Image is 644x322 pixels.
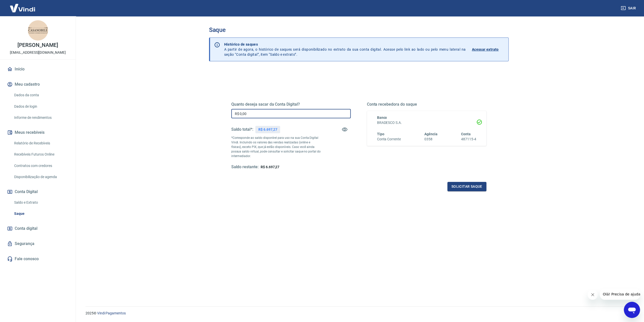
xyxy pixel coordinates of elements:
[377,137,401,142] h6: Conta Corrente
[12,149,70,160] a: Recebíveis Futuros Online
[209,26,509,33] h3: Saque
[6,64,70,75] a: Início
[28,20,48,41] img: db37cb38-2ef1-48e9-9050-3ec37be15bf7.jpeg
[12,197,70,208] a: Saldo e Extrato
[224,42,466,57] p: A partir de agora, o histórico de saques será disponibilizado no extrato da sua conta digital. Ac...
[472,42,504,57] a: Acessar extrato
[12,209,70,219] a: Saque
[6,238,70,249] a: Segurança
[12,101,70,112] a: Dados de login
[600,289,640,300] iframe: Message from company
[424,137,438,142] h6: 0358
[447,182,486,191] button: Solicitar saque
[224,42,466,47] p: Histórico de saques
[15,225,37,232] span: Conta digital
[12,138,70,148] a: Relatório de Recebíveis
[17,43,58,48] p: [PERSON_NAME]
[624,302,640,318] iframe: Button to launch messaging window
[377,120,476,125] h6: BRADESCO S.A.
[231,102,351,107] h5: Quanto deseja sacar da Conta Digital?
[461,132,471,136] span: Conta
[367,102,486,107] h5: Conta recebedora do saque
[3,4,43,8] span: Olá! Precisa de ajuda?
[86,311,632,316] p: 2025 ©
[12,172,70,182] a: Disponibilização de agenda
[231,127,253,132] h5: Saldo total*:
[461,137,476,142] h6: 487115-4
[424,132,438,136] span: Agência
[6,253,70,264] a: Fale conosco
[377,132,384,136] span: Tipo
[620,4,638,13] button: Sair
[12,90,70,100] a: Dados da conta
[377,116,387,120] span: Banco
[231,136,321,158] p: *Corresponde ao saldo disponível para uso na sua Conta Digital Vindi. Incluindo os valores das ve...
[231,164,259,170] h5: Saldo restante:
[588,290,598,300] iframe: Close message
[6,223,70,234] a: Conta digital
[12,161,70,171] a: Contratos com credores
[10,50,66,55] p: [EMAIL_ADDRESS][DOMAIN_NAME]
[6,186,70,197] button: Conta Digital
[261,165,279,169] span: R$ 6.697,27
[6,0,39,16] img: Vindi
[6,127,70,138] button: Meus recebíveis
[472,47,499,52] p: Acessar extrato
[258,127,277,132] p: R$ 6.697,27
[6,79,70,90] button: Meu cadastro
[12,112,70,123] a: Informe de rendimentos
[97,311,126,315] a: Vindi Pagamentos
